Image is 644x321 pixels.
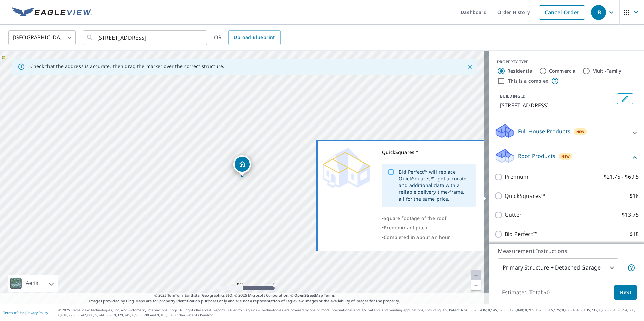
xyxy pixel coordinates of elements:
[384,234,450,240] span: Completed in about an hour
[3,310,24,315] a: Terms of Use
[384,224,427,231] span: Predominant pitch
[617,93,633,104] button: Edit building 1
[500,93,526,99] p: BUILDING ID
[500,101,614,109] p: [STREET_ADDRESS]
[12,7,92,17] img: EV Logo
[382,214,476,223] div: •
[3,311,48,315] p: |
[496,285,555,300] p: Estimated Total: $0
[627,264,635,272] span: Your report will include the primary structure and a detached garage if one exists.
[507,68,534,74] label: Residential
[508,78,548,84] label: This is a complex
[154,293,335,298] span: © 2025 TomTom, Earthstar Geographics SIO, © 2025 Microsoft Corporation, ©
[382,233,476,242] div: •
[622,211,639,219] p: $13.75
[505,230,537,238] p: Bid Perfect™
[24,275,42,292] div: Aerial
[620,288,631,297] span: Next
[591,5,606,20] div: JB
[518,127,570,135] p: Full House Products
[324,293,335,298] a: Terms
[539,5,585,20] a: Cancel Order
[614,285,637,300] button: Next
[214,30,281,45] div: OR
[494,148,639,167] div: Roof ProductsNew
[505,211,522,219] p: Gutter
[228,30,280,45] a: Upload Blueprint
[494,123,639,142] div: Full House ProductsNew
[505,173,528,181] p: Premium
[630,230,639,238] p: $18
[382,223,476,233] div: •
[630,192,639,200] p: $18
[233,155,251,176] div: Dropped pin, building 1, Residential property, 3512 SE 166th Ave Portland, OR 97236
[58,308,641,318] p: © 2025 Eagle View Technologies, Inc. and Pictometry International Corp. All Rights Reserved. Repo...
[471,280,481,290] a: Current Level 20, Zoom Out
[465,62,474,71] button: Close
[471,270,481,280] a: Current Level 20, Zoom In Disabled
[505,192,545,200] p: QuickSquares™
[604,173,639,181] p: $21.75 - $69.5
[384,215,446,221] span: Square footage of the roof
[498,247,635,255] p: Measurement Instructions
[497,59,636,65] div: PROPERTY TYPE
[498,258,618,277] div: Primary Structure + Detached Garage
[549,68,577,74] label: Commercial
[30,63,224,69] p: Check that the address is accurate, then drag the marker over the correct structure.
[8,275,58,292] div: Aerial
[234,33,275,42] span: Upload Blueprint
[26,310,48,315] a: Privacy Policy
[8,28,76,47] div: [GEOGRAPHIC_DATA]
[399,166,470,205] div: Bid Perfect™ will replace QuickSquares™- get accurate and additional data with a reliable deliver...
[97,28,193,47] input: Search by address or latitude-longitude
[592,68,622,74] label: Multi-Family
[382,148,476,157] div: QuickSquares™
[294,293,323,298] a: OpenStreetMap
[561,154,570,159] span: New
[576,129,585,134] span: New
[323,148,370,188] img: Premium
[518,152,555,160] p: Roof Products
